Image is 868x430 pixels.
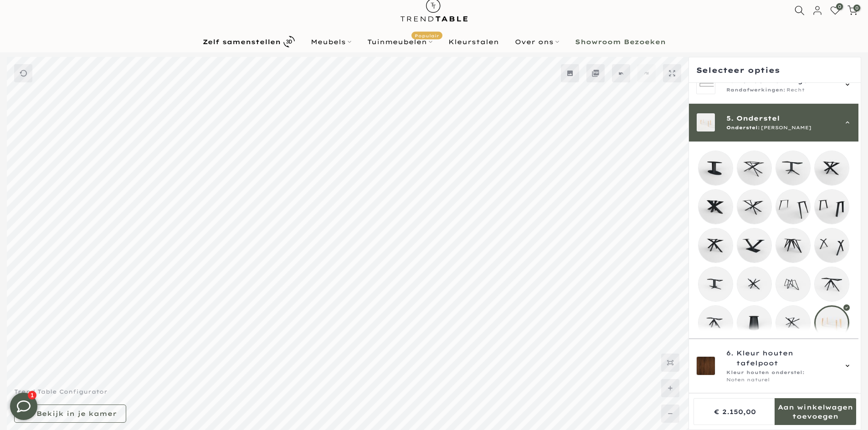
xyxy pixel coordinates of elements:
[303,36,359,47] a: Meubels
[195,34,303,50] a: Zelf samenstellen
[440,36,507,47] a: Kleurstalen
[507,36,567,47] a: Over ons
[847,5,858,15] a: 0
[567,36,673,47] a: Showroom Bezoeken
[411,31,442,39] span: Populair
[359,36,440,47] a: TuinmeubelenPopulair
[853,5,860,11] span: 0
[575,39,666,45] b: Showroom Bezoeken
[203,39,281,45] b: Zelf samenstellen
[1,384,46,429] iframe: toggle-frame
[836,3,843,10] span: 0
[830,5,840,15] a: 0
